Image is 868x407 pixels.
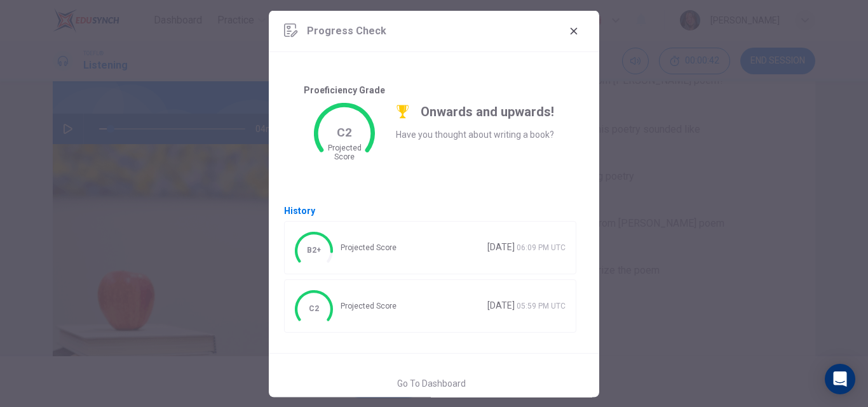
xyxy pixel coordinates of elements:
text: C2 [309,304,319,312]
img: simulation.progress-check.modal-history.congrats [395,103,410,119]
span: Proeficiency Grade [304,82,385,97]
div: Open Intercom Messenger [825,364,855,394]
button: Go to Dashboard [382,368,481,399]
span: Progress Check [307,23,386,38]
span: 05:59 PM UTC [517,302,566,310]
span: 06:09 PM UTC [517,243,566,252]
span: Onwards and upwards! [421,101,554,121]
span: Projected Score [341,298,397,313]
span: [DATE] [487,298,566,314]
span: [DATE] [487,239,566,255]
text: B2+ [307,245,321,254]
span: History [284,205,584,215]
span: Have you thought about writing a book? [396,129,554,139]
text: C2 [337,124,352,139]
span: Projected Score [341,239,397,255]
